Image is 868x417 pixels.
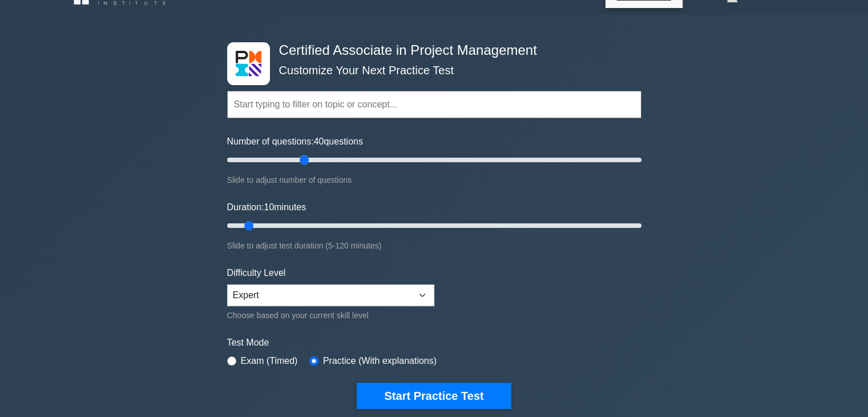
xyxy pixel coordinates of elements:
[227,201,306,214] label: Duration: minutes
[227,173,641,187] div: Slide to adjust number of questions
[227,266,286,280] label: Difficulty Level
[357,383,511,409] button: Start Practice Test
[227,239,641,252] div: Slide to adjust test duration (5-120 minutes)
[227,308,434,322] div: Choose based on your current skill level
[227,135,363,149] label: Number of questions: questions
[227,91,641,118] input: Start typing to filter on topic or concept...
[314,137,324,146] span: 40
[274,42,586,59] h4: Certified Associate in Project Management
[323,354,437,368] label: Practice (With explanations)
[264,202,274,212] span: 10
[227,336,641,350] label: Test Mode
[241,354,298,368] label: Exam (Timed)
